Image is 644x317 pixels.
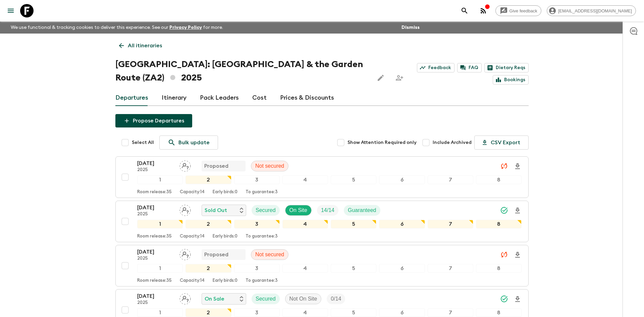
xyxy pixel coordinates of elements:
p: [DATE] [137,204,174,212]
p: 2025 [137,212,174,217]
a: FAQ [457,63,482,72]
button: Propose Departures [115,114,192,127]
div: 8 [476,175,522,184]
div: 5 [331,220,376,228]
p: We use functional & tracking cookies to deliver this experience. See our for more. [8,21,226,34]
p: Room release: 35 [137,234,172,239]
span: Assign pack leader [179,295,191,301]
a: Privacy Policy [169,25,202,30]
div: 8 [476,264,522,273]
div: Not secured [251,161,288,171]
svg: Download Onboarding [514,251,522,259]
div: 3 [234,175,280,184]
div: On Site [285,205,312,216]
a: Bookings [493,75,529,85]
a: Prices & Discounts [280,90,334,106]
a: Feedback [417,63,454,72]
button: [DATE]2025Assign pack leaderSold OutSecuredOn SiteTrip FillGuaranteed12345678Room release:35Capac... [115,201,529,242]
div: 4 [282,308,328,317]
p: To guarantee: 3 [246,278,278,283]
div: 3 [234,308,280,317]
p: [DATE] [137,292,174,300]
div: 7 [428,220,473,228]
div: 2 [185,308,231,317]
svg: Download Onboarding [514,207,522,215]
p: 14 / 14 [321,206,334,214]
p: 0 / 14 [331,295,341,303]
span: Assign pack leader [179,207,191,212]
p: 2025 [137,167,174,173]
div: Trip Fill [317,205,338,216]
div: 4 [282,175,328,184]
svg: Download Onboarding [514,295,522,303]
div: 6 [379,264,425,273]
p: Not On Site [289,295,317,303]
p: To guarantee: 3 [246,234,278,239]
div: 8 [476,220,522,228]
p: Not secured [255,162,284,170]
div: 6 [379,175,425,184]
p: Proposed [204,251,228,259]
p: Secured [256,206,276,214]
p: [DATE] [137,159,174,167]
p: Sold Out [205,206,227,214]
p: Bulk update [178,139,210,147]
p: Proposed [204,162,228,170]
span: Assign pack leader [179,251,191,256]
svg: Unable to sync - Check prices and secured [500,251,508,259]
p: [DATE] [137,248,174,256]
p: Early birds: 0 [213,278,237,283]
p: Not secured [255,251,284,259]
div: Not On Site [285,294,322,304]
button: Dismiss [400,23,421,32]
button: search adventures [458,4,471,17]
div: 6 [379,220,425,228]
div: 1 [137,220,183,228]
div: 5 [331,175,376,184]
button: menu [4,4,17,17]
div: 4 [282,264,328,273]
span: Assign pack leader [179,162,191,168]
button: Edit this itinerary [374,71,387,85]
p: 2025 [137,256,174,261]
a: Bulk update [159,136,218,150]
button: [DATE]2025Assign pack leaderProposedNot secured12345678Room release:35Capacity:14Early birds:0To ... [115,156,529,198]
span: Give feedback [506,8,541,13]
p: Guaranteed [348,206,376,214]
div: [EMAIL_ADDRESS][DOMAIN_NAME] [547,5,636,16]
span: Show Attention Required only [347,139,417,146]
p: Secured [256,295,276,303]
p: Early birds: 0 [213,234,237,239]
div: 7 [428,264,473,273]
div: Trip Fill [327,294,345,304]
div: 2 [185,264,231,273]
p: Room release: 35 [137,190,172,195]
div: 1 [137,308,183,317]
svg: Synced Successfully [500,206,508,214]
a: Dietary Reqs [484,63,529,72]
p: Room release: 35 [137,278,172,283]
p: 2025 [137,300,174,306]
p: Early birds: 0 [213,190,237,195]
p: On Site [289,206,307,214]
a: Give feedback [495,5,541,16]
div: Secured [252,205,280,216]
svg: Unable to sync - Check prices and secured [500,162,508,170]
span: [EMAIL_ADDRESS][DOMAIN_NAME] [554,8,636,13]
p: Capacity: 14 [180,190,205,195]
a: Departures [115,90,148,106]
div: 1 [137,264,183,273]
h1: [GEOGRAPHIC_DATA]: [GEOGRAPHIC_DATA] & the Garden Route (ZA2) 2025 [115,58,369,85]
div: 5 [331,264,376,273]
div: 4 [282,220,328,228]
a: Pack Leaders [200,90,239,106]
svg: Download Onboarding [514,162,522,170]
div: 8 [476,308,522,317]
div: 1 [137,175,183,184]
div: 5 [331,308,376,317]
a: Itinerary [162,90,186,106]
p: All itineraries [128,42,162,50]
a: All itineraries [115,39,166,52]
p: Capacity: 14 [180,278,205,283]
div: 3 [234,220,280,228]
